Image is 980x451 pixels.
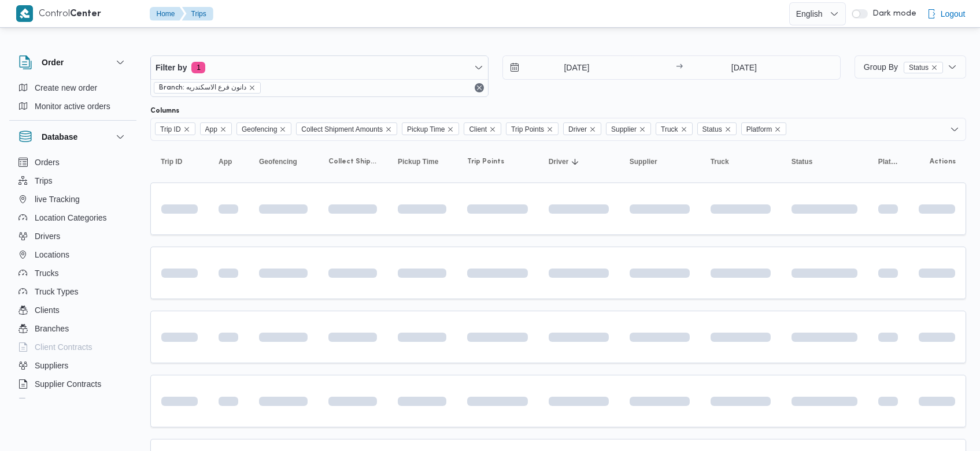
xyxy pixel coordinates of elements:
button: remove selected entity [249,84,256,91]
span: Actions [930,157,956,166]
span: Supplier [606,122,651,135]
svg: Sorted in descending order [571,157,580,166]
button: Monitor active orders [14,97,132,115]
b: Center [70,10,101,18]
span: Truck [656,122,693,135]
span: Drivers [35,229,60,243]
span: Monitor active orders [35,99,110,113]
button: Truck Types [14,282,132,301]
span: Branch: دانون فرع الاسكندريه [159,83,246,93]
span: Trips [35,174,53,188]
button: Remove Status from selection in this group [724,126,731,133]
button: Clients [14,301,132,319]
button: Open list of options [950,125,959,134]
button: Client Contracts [14,338,132,356]
button: Remove Truck from selection in this group [681,126,687,133]
button: Filter by1 active filters [151,56,488,79]
button: Orders [14,153,132,172]
button: Home [150,7,184,21]
span: Orders [35,155,60,169]
span: Pickup Time [407,123,445,136]
span: Create new order [35,81,97,95]
span: App [200,122,232,135]
span: Status [697,122,737,135]
span: Trip ID [160,123,181,136]
div: Order [9,79,136,120]
span: Supplier [630,157,657,166]
button: remove selected entity [931,64,938,71]
span: Pickup Time [402,122,459,135]
button: Supplier [625,152,694,171]
button: Status [787,152,862,171]
span: Trip ID [155,122,195,135]
span: Driver [563,122,601,135]
button: Order [19,55,127,69]
span: Trip ID [161,157,182,166]
span: Branch: دانون فرع الاسكندريه [154,82,261,94]
button: Pickup Time [393,152,451,171]
div: → [676,64,683,72]
span: Geofencing [259,157,297,166]
button: live Tracking [14,190,132,208]
span: Platform [741,122,787,135]
button: Remove [472,81,486,95]
h3: Order [42,55,64,69]
span: Location Categories [35,211,107,225]
button: Supplier Contracts [14,375,132,393]
button: Create new order [14,79,132,97]
span: Status [909,62,929,73]
span: Trucks [35,266,58,280]
span: Devices [35,396,64,409]
button: Group ByStatusremove selected entity [855,55,966,79]
button: Database [19,130,127,144]
button: Branches [14,319,132,338]
button: Platform [874,152,903,171]
span: Geofencing [242,123,277,136]
button: Trucks [14,264,132,282]
button: Devices [14,393,132,412]
span: Dark mode [868,9,916,18]
button: Remove App from selection in this group [220,126,227,133]
span: Filter by [156,61,187,74]
input: Press the down key to open a popover containing a calendar. [686,56,801,79]
span: Truck [711,157,729,166]
span: Trip Points [506,122,559,135]
span: Geofencing [236,122,291,135]
button: Remove Geofencing from selection in this group [279,126,286,133]
button: Remove Trip Points from selection in this group [546,126,553,133]
span: Locations [35,248,69,262]
span: Truck [661,123,678,136]
button: Remove Collect Shipment Amounts from selection in this group [385,126,392,133]
span: Logout [941,7,966,21]
button: Truck [706,152,775,171]
button: Remove Supplier from selection in this group [639,126,646,133]
span: 1 active filters [191,62,205,73]
span: Client Contracts [35,340,93,354]
span: Supplier [611,123,637,136]
span: live Tracking [35,192,80,206]
button: Remove Platform from selection in this group [774,126,781,133]
span: Driver [568,123,587,136]
button: Trips [182,7,213,21]
button: App [214,152,243,171]
button: Drivers [14,227,132,245]
button: Geofencing [254,152,312,171]
img: X8yXhbKr1z7QwAAAABJRU5ErkJggg== [16,5,33,22]
span: App [219,157,232,166]
h3: Database [42,130,77,144]
span: Truck Types [35,285,78,299]
button: Location Categories [14,208,132,227]
label: Columns [150,106,179,115]
span: Pickup Time [398,157,438,166]
span: App [205,123,217,136]
input: Press the down key to open a popover containing a calendar. [503,56,634,79]
span: Supplier Contracts [35,377,101,391]
span: Trip Points [511,123,544,136]
button: Locations [14,245,132,264]
span: Status [702,123,722,136]
button: Remove Pickup Time from selection in this group [447,126,454,133]
span: Collect Shipment Amounts [301,123,383,136]
span: Platform [746,123,772,136]
button: Logout [922,2,970,25]
button: Trips [14,172,132,190]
